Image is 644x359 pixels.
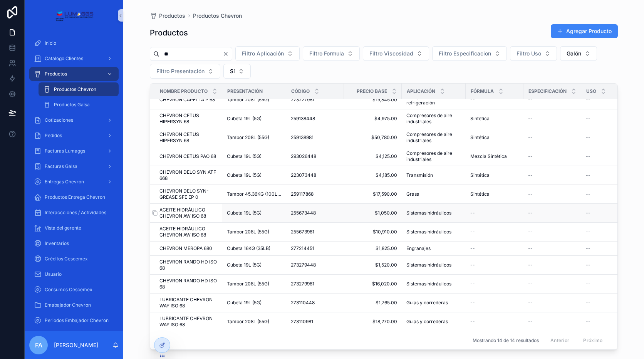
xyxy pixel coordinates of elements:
[349,116,397,122] span: $4,975.00
[156,67,205,75] span: Filtro Presentación
[349,210,397,216] a: $1,050.00
[223,51,232,57] button: Claro
[159,207,218,219] a: ACEITE HIDRÁULICO CHEVRON AW ISO 68
[349,245,397,252] span: $1,825.00
[160,88,208,94] span: Nombre Producto
[406,150,461,163] a: Compresores de aire industriales
[54,341,98,349] p: [PERSON_NAME]
[406,210,451,216] span: Sistemas hidráulicos
[291,191,339,197] a: 259117868
[159,97,218,103] a: CHEVRON CAPELLA P 68
[291,172,339,178] a: 223073448
[528,229,533,235] span: --
[586,229,590,235] span: --
[586,172,590,178] span: --
[45,240,69,247] span: Inventarios
[35,341,42,350] span: FA
[470,153,507,159] span: Mezcla Sintética
[45,194,105,200] span: Productos Entrega Chevron
[54,86,96,92] span: Productos Chevron
[470,229,475,235] span: --
[159,153,216,159] span: CHEVRON CETUS PAO 68
[291,191,314,197] span: 259117868
[586,116,634,122] a: --
[227,245,270,252] span: Cubeta 16KG (35LB)
[227,281,269,287] span: Tambor 208L (55G)
[29,52,119,65] a: Catalogo Clientes
[235,46,300,61] button: Seleccionar botón
[586,281,590,287] span: --
[291,245,339,252] a: 277214451
[227,319,282,325] a: Tambor 208L (55G)
[586,245,634,252] a: --
[406,94,461,106] a: Compresores de refrigeración
[227,210,282,216] a: Cubeta 19L (5G)
[528,210,533,216] span: --
[406,191,461,197] a: Grasa
[159,153,218,159] a: CHEVRON CETUS PAO 68
[349,281,397,287] span: $16,020.00
[159,131,218,144] span: CHEVRON CETUS HIPERSYN 68
[406,319,448,325] span: Guías y correderas
[230,67,235,75] span: Sí
[470,97,519,103] a: --
[586,210,590,216] span: --
[159,169,218,181] a: CHEVRON DELO SYN ATF 668
[586,191,590,197] span: --
[29,283,119,297] a: Consumos Cescemex
[349,300,397,306] a: $1,765.00
[586,134,634,141] a: --
[227,300,262,306] span: Cubeta 19L (5G)
[29,36,119,50] a: Inicio
[45,133,62,139] span: Pedidos
[528,172,577,178] a: --
[29,314,119,327] a: Periodos Embajador Chevron
[349,229,397,235] a: $10,910.00
[470,262,519,268] a: --
[227,134,269,141] span: Tambor 208L (55G)
[159,297,218,309] a: LUBRICANTE CHEVRON WAY ISO 68
[227,172,262,178] span: Cubeta 19L (5G)
[528,262,577,268] a: --
[54,9,93,22] img: App logo
[528,191,533,197] span: --
[471,88,494,94] span: Fórmula
[291,134,339,141] a: 259138981
[291,319,313,325] span: 273110981
[349,153,397,159] span: $4,125.00
[406,210,461,216] a: Sistemas hidráulicos
[586,300,590,306] span: --
[528,281,577,287] a: --
[159,188,218,200] a: CHEVRON DELO SYN-GREASE SFE EP 0
[349,262,397,268] span: $1,520.00
[406,319,461,325] a: Guías y correderas
[291,300,315,306] span: 273110448
[291,229,314,235] span: 255673981
[159,226,218,238] a: ACEITE HIDRÁULICO CHEVRON AW ISO 68
[291,134,314,141] span: 259138981
[586,172,634,178] a: --
[150,27,188,38] h1: Productos
[528,319,533,325] span: --
[528,210,577,216] a: --
[227,245,282,252] a: Cubeta 16KG (35LB)
[303,46,360,61] button: Seleccionar botón
[470,281,475,287] span: --
[291,245,314,252] span: 277214451
[586,245,590,252] span: --
[528,229,577,235] a: --
[291,319,339,325] a: 273110981
[470,97,475,103] span: --
[227,229,282,235] a: Tambor 208L (55G)
[45,287,92,293] span: Consumos Cescemex
[470,116,490,122] span: Sintética
[586,88,596,94] span: Uso
[528,116,533,122] span: --
[528,88,567,94] span: Especificación
[29,252,119,266] a: Créditos Cescemex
